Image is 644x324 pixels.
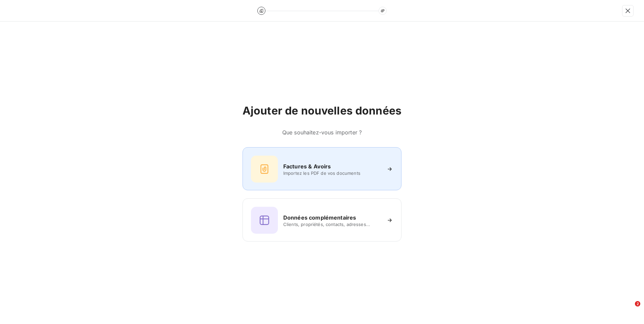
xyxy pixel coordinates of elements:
[635,301,640,306] span: 2
[243,128,401,136] h6: Que souhaitez-vous importer ?
[283,162,331,170] h6: Factures & Avoirs
[283,222,381,227] span: Clients, propriétés, contacts, adresses...
[283,170,381,176] span: Importez les PDF de vos documents
[621,301,637,317] iframe: Intercom live chat
[283,214,356,222] h6: Données complémentaires
[243,104,401,118] h2: Ajouter de nouvelles données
